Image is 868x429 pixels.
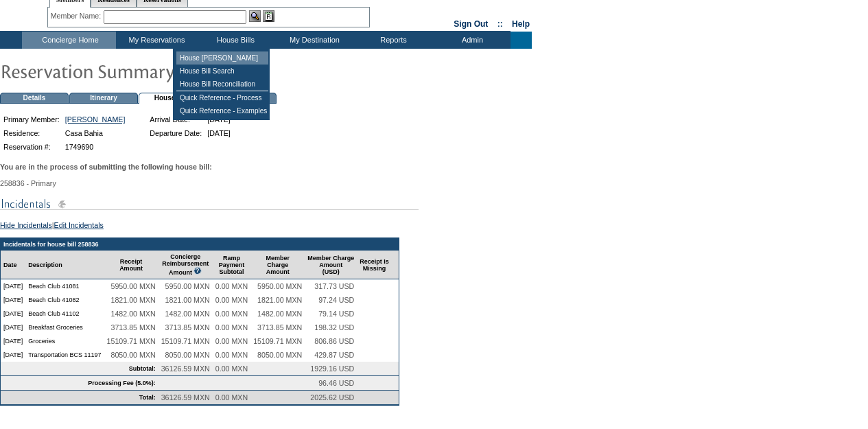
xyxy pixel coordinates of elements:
[250,251,305,279] td: Member Charge Amount
[25,348,104,362] td: Transportation BCS 11197
[314,337,354,345] span: 806.86 USD
[249,10,261,22] img: View
[111,310,156,318] span: 1482.00 MXN
[215,282,248,290] span: 0.00 MXN
[1,293,25,307] td: [DATE]
[215,364,248,373] span: 0.00 MXN
[25,251,104,279] td: Description
[54,221,104,229] a: Edit Incidentals
[148,113,204,126] td: Arrival Date:
[148,127,204,139] td: Departure Date:
[1,127,62,139] td: Residence:
[25,321,104,334] td: Breakfast Groceries
[1,334,25,348] td: [DATE]
[257,282,302,290] span: 5950.00 MXN
[161,337,210,345] span: 15109.71 MXN
[215,351,248,359] span: 0.00 MXN
[139,93,207,104] td: House Bills
[22,32,116,49] td: Concierge Home
[116,32,195,49] td: My Reservations
[176,78,268,91] td: House Bill Reconciliation
[63,141,128,153] td: 1749690
[1,391,159,405] td: Total:
[25,334,104,348] td: Groceries
[111,282,156,290] span: 5950.00 MXN
[215,296,248,304] span: 0.00 MXN
[257,323,302,332] span: 3713.85 MXN
[165,296,210,304] span: 1821.00 MXN
[1,362,159,376] td: Subtotal:
[161,393,210,402] span: 36126.59 MXN
[213,251,250,279] td: Ramp Payment Subtotal
[1,251,25,279] td: Date
[159,251,213,279] td: Concierge Reimbursement Amount
[111,296,156,304] span: 1821.00 MXN
[318,310,354,318] span: 79.14 USD
[257,310,302,318] span: 1482.00 MXN
[318,379,354,387] span: 96.46 USD
[512,19,530,29] a: Help
[353,32,432,49] td: Reports
[111,351,156,359] span: 8050.00 MXN
[165,310,210,318] span: 1482.00 MXN
[65,115,126,124] a: [PERSON_NAME]
[253,337,302,345] span: 15109.71 MXN
[51,10,104,22] div: Member Name:
[104,251,159,279] td: Receipt Amount
[357,251,392,279] td: Receipt Is Missing
[69,93,138,104] td: Itinerary
[1,238,399,251] td: Incidentals for house bill 258836
[1,321,25,334] td: [DATE]
[176,65,268,78] td: House Bill Search
[63,127,128,139] td: Casa Bahia
[1,141,62,153] td: Reservation #:
[215,393,248,402] span: 0.00 MXN
[314,323,354,332] span: 198.32 USD
[318,296,354,304] span: 97.24 USD
[257,296,302,304] span: 1821.00 MXN
[257,351,302,359] span: 8050.00 MXN
[25,293,104,307] td: Beach Club 41082
[215,323,248,332] span: 0.00 MXN
[193,267,202,275] img: questionMark_lightBlue.gif
[165,323,210,332] span: 3713.85 MXN
[314,351,354,359] span: 429.87 USD
[176,51,268,65] td: House [PERSON_NAME]
[310,393,354,402] span: 2025.62 USD
[25,279,104,293] td: Beach Club 41081
[310,364,354,373] span: 1929.16 USD
[165,351,210,359] span: 8050.00 MXN
[1,376,159,391] td: Processing Fee (5.0%):
[1,113,62,126] td: Primary Member:
[176,104,268,117] td: Quick Reference - Examples
[165,282,210,290] span: 5950.00 MXN
[1,348,25,362] td: [DATE]
[263,10,274,22] img: Reservations
[1,307,25,321] td: [DATE]
[432,32,511,49] td: Admin
[274,32,353,49] td: My Destination
[454,19,488,29] a: Sign Out
[215,337,248,345] span: 0.00 MXN
[215,310,248,318] span: 0.00 MXN
[107,337,156,345] span: 15109.71 MXN
[497,19,503,29] span: ::
[305,251,357,279] td: Member Charge Amount (USD)
[195,32,274,49] td: House Bills
[111,323,156,332] span: 3713.85 MXN
[161,364,210,373] span: 36126.59 MXN
[205,127,233,139] td: [DATE]
[314,282,354,290] span: 317.73 USD
[25,307,104,321] td: Beach Club 41102
[1,279,25,293] td: [DATE]
[176,91,268,104] td: Quick Reference - Process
